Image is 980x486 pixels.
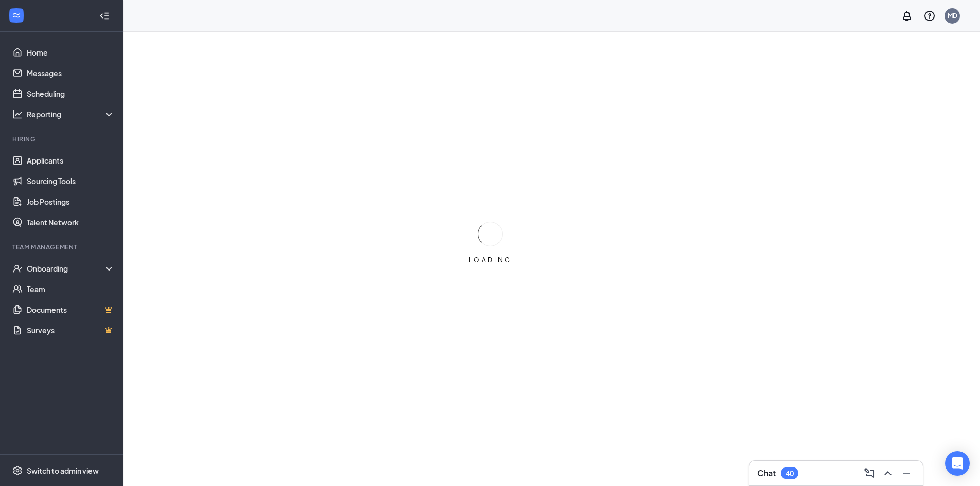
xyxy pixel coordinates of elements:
button: ComposeMessage [861,465,878,481]
div: MD [948,11,957,20]
svg: WorkstreamLogo [11,10,22,21]
a: Talent Network [27,212,115,232]
button: Minimize [898,465,915,481]
svg: ChevronUp [882,467,894,479]
div: 40 [786,469,794,478]
h3: Chat [757,467,776,479]
a: Team [27,279,115,299]
svg: QuestionInfo [923,10,936,22]
a: Home [27,42,115,63]
svg: Notifications [901,10,913,22]
a: SurveysCrown [27,320,115,340]
a: Scheduling [27,83,115,104]
div: Open Intercom Messenger [945,451,970,476]
svg: Settings [12,465,23,476]
div: Hiring [12,135,113,143]
div: Switch to admin view [27,465,99,476]
a: Job Postings [27,191,115,212]
svg: UserCheck [12,263,23,274]
div: Team Management [12,243,113,251]
button: ChevronUp [880,465,896,481]
svg: ComposeMessage [863,467,876,479]
svg: Minimize [900,467,913,479]
svg: Analysis [12,109,23,119]
div: Reporting [27,109,115,119]
a: Sourcing Tools [27,171,115,191]
svg: Collapse [99,11,110,21]
a: DocumentsCrown [27,299,115,320]
a: Applicants [27,150,115,171]
a: Messages [27,63,115,83]
div: Onboarding [27,263,106,274]
div: LOADING [465,256,516,264]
